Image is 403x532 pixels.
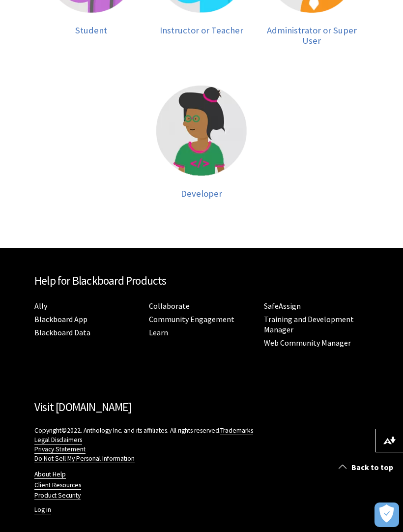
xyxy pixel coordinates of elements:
a: Web Community Manager [264,338,351,348]
a: Visit [DOMAIN_NAME] [34,400,131,414]
a: About Help [34,470,66,479]
a: Legal Disclaimers [34,436,82,444]
a: Community Engagement [149,314,234,325]
a: Ally [34,301,47,311]
a: Log in [34,505,51,514]
button: فتح التفضيلات [374,502,399,527]
a: Back to top [331,458,403,476]
a: Trademarks [220,426,253,435]
a: Developer [156,86,247,199]
a: Client Resources [34,481,81,490]
h2: Help for Blackboard Products [34,272,369,290]
span: Instructor or Teacher [160,25,243,36]
a: Do Not Sell My Personal Information [34,454,135,463]
span: Administrator or Super User [267,25,357,47]
a: Blackboard App [34,314,87,325]
a: Privacy Statement [34,445,86,454]
a: Blackboard Data [34,327,90,338]
a: Product Security [34,491,81,500]
span: Developer [181,188,222,199]
a: Training and Development Manager [264,314,354,335]
a: SafeAssign [264,301,301,311]
p: Copyright©2022. Anthology Inc. and its affiliates. All rights reserved. [34,426,369,463]
a: Collaborate [149,301,190,311]
span: Student [75,25,107,36]
a: Learn [149,327,168,338]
